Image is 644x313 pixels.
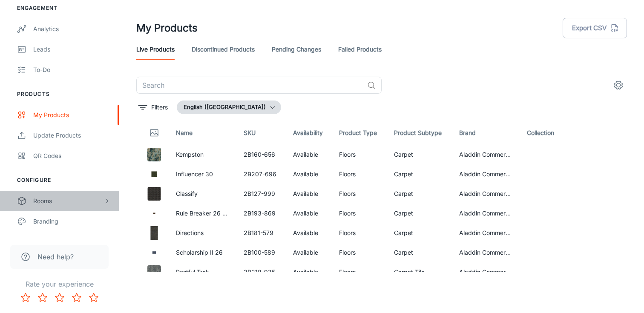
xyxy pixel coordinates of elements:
[387,204,452,223] td: Carpet
[286,262,332,282] td: Available
[237,262,286,282] td: 2B218-935
[176,150,230,159] p: Kempston
[237,164,286,184] td: 2B207-696
[33,196,103,206] div: Rooms
[332,121,387,145] th: Product Type
[286,184,332,204] td: Available
[286,223,332,243] td: Available
[387,121,452,145] th: Product Subtype
[176,209,230,218] p: Rule Breaker 26 Weldlok Plus
[136,101,170,114] button: filter
[237,184,286,204] td: 2B127-999
[286,204,332,223] td: Available
[7,279,112,289] p: Rate your experience
[17,289,34,306] button: Rate 1 star
[176,248,230,257] p: Scholarship II 26
[177,101,281,114] button: English ([GEOGRAPHIC_DATA])
[452,145,520,164] td: Aladdin Commercial
[387,164,452,184] td: Carpet
[610,77,627,94] button: settings
[286,145,332,164] td: Available
[68,289,85,306] button: Rate 4 star
[332,223,387,243] td: Floors
[338,39,382,60] a: Failed Products
[34,289,51,306] button: Rate 2 star
[176,169,230,179] p: Influencer 30
[452,204,520,223] td: Aladdin Commercial
[563,18,627,38] button: Export CSV
[387,223,452,243] td: Carpet
[136,77,364,94] input: Search
[452,262,520,282] td: Aladdin Commercial
[151,103,168,112] p: Filters
[33,110,110,120] div: My Products
[51,289,68,306] button: Rate 3 star
[237,204,286,223] td: 2B193-869
[237,243,286,262] td: 2B100-589
[192,39,255,60] a: Discontinued Products
[286,164,332,184] td: Available
[136,20,198,36] h1: My Products
[520,121,567,145] th: Collection
[332,204,387,223] td: Floors
[149,128,159,138] svg: Thumbnail
[169,121,237,145] th: Name
[176,189,230,198] p: Classify
[33,24,110,34] div: Analytics
[33,65,110,75] div: To-do
[176,267,230,277] p: Restful Trek
[452,184,520,204] td: Aladdin Commercial
[332,184,387,204] td: Floors
[176,228,230,238] p: Directions
[332,164,387,184] td: Floors
[286,121,332,145] th: Availability
[85,289,102,306] button: Rate 5 star
[272,39,321,60] a: Pending Changes
[237,145,286,164] td: 2B160-656
[33,217,110,226] div: Branding
[286,243,332,262] td: Available
[332,262,387,282] td: Floors
[387,145,452,164] td: Carpet
[452,243,520,262] td: Aladdin Commercial
[452,164,520,184] td: Aladdin Commercial
[387,184,452,204] td: Carpet
[33,131,110,140] div: Update Products
[332,243,387,262] td: Floors
[387,243,452,262] td: Carpet
[33,151,110,161] div: QR Codes
[332,145,387,164] td: Floors
[387,262,452,282] td: Carpet Tile
[452,121,520,145] th: Brand
[37,252,74,262] span: Need help?
[136,39,175,60] a: Live Products
[452,223,520,243] td: Aladdin Commercial
[237,223,286,243] td: 2B181-579
[237,121,286,145] th: SKU
[33,45,110,54] div: Leads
